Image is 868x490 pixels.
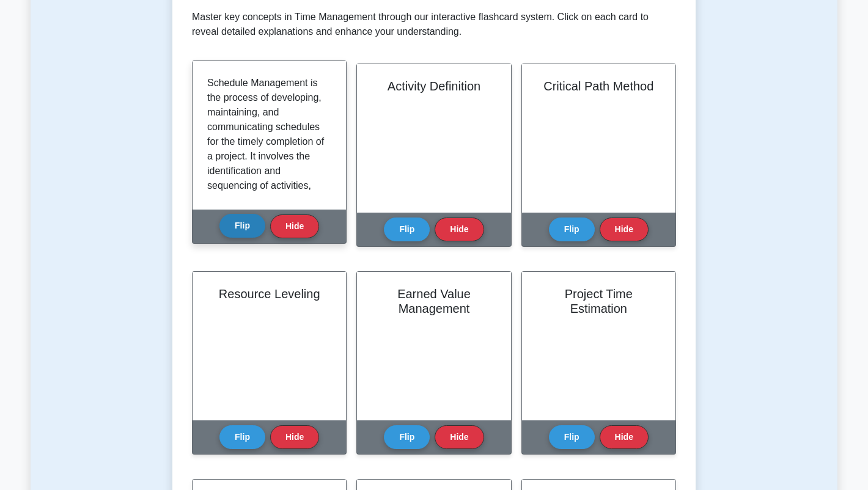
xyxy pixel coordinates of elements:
[384,218,430,241] button: Flip
[372,287,496,316] h2: Earned Value Management
[270,425,319,449] button: Hide
[192,10,676,39] p: Master key concepts in Time Management through our interactive flashcard system. Click on each ca...
[549,218,595,241] button: Flip
[600,425,649,449] button: Hide
[537,287,661,316] h2: Project Time Estimation
[537,79,661,93] h2: Critical Path Method
[372,79,496,93] h2: Activity Definition
[207,287,331,301] h2: Resource Leveling
[219,425,265,449] button: Flip
[435,218,484,241] button: Hide
[549,425,595,449] button: Flip
[435,425,484,449] button: Hide
[384,425,430,449] button: Flip
[270,214,319,238] button: Hide
[219,214,265,238] button: Flip
[600,218,649,241] button: Hide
